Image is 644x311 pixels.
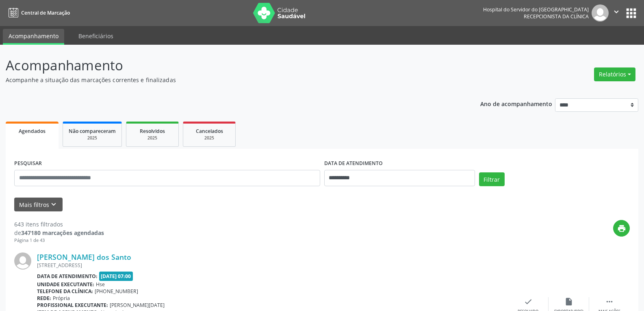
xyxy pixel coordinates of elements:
button:  [609,4,624,22]
a: Beneficiários [73,29,119,43]
a: Central de Marcação [6,6,70,20]
i:  [605,297,614,306]
div: Hospital do Servidor do [GEOGRAPHIC_DATA] [483,6,589,13]
span: Central de Marcação [21,9,70,16]
button: Mais filtroskeyboard_arrow_down [14,198,63,212]
span: Cancelados [196,128,223,135]
p: Acompanhamento [6,55,449,76]
b: Rede: [37,295,51,302]
span: Recepcionista da clínica [524,13,589,20]
i: keyboard_arrow_down [49,200,58,209]
label: PESQUISAR [14,157,42,170]
div: 2025 [69,135,116,141]
button: Relatórios [594,67,635,81]
b: Unidade executante: [37,281,94,288]
span: [PERSON_NAME][DATE] [110,302,165,309]
strong: 347180 marcações agendadas [21,229,104,237]
div: 2025 [189,135,230,141]
a: Acompanhamento [3,29,64,45]
div: 2025 [132,135,173,141]
img: img [592,4,609,22]
p: Acompanhe a situação das marcações correntes e finalizadas [6,76,449,84]
i: insert_drive_file [564,297,573,306]
span: Resolvidos [140,128,165,135]
i: check [524,297,533,306]
span: [DATE] 07:00 [99,272,133,281]
a: [PERSON_NAME] dos Santo [37,252,131,261]
button: apps [624,6,638,20]
i: print [617,224,626,233]
div: 643 itens filtrados [14,220,104,228]
span: Agendados [19,128,46,135]
span: Hse [96,281,105,288]
img: img [14,252,31,270]
p: Ano de acompanhamento [480,98,552,109]
label: DATA DE ATENDIMENTO [324,157,383,170]
span: Não compareceram [69,128,116,135]
button: print [613,220,630,237]
b: Profissional executante: [37,302,108,309]
div: Página 1 de 43 [14,237,104,244]
span: [PHONE_NUMBER] [95,288,138,295]
b: Telefone da clínica: [37,288,93,295]
span: Própria [53,295,70,302]
div: [STREET_ADDRESS] [37,262,508,269]
b: Data de atendimento: [37,273,98,280]
button: Filtrar [479,172,505,186]
div: de [14,228,104,237]
i:  [612,7,621,16]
